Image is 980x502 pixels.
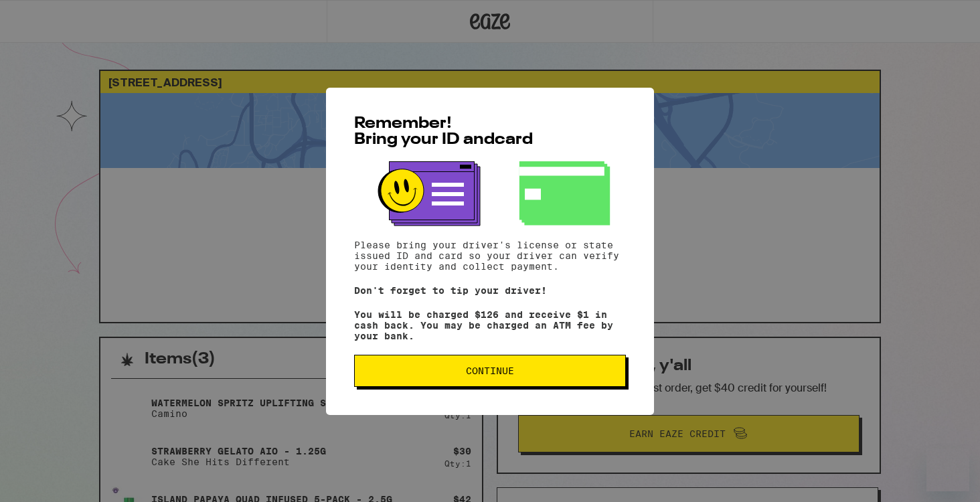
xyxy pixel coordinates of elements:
button: Continue [354,355,626,387]
iframe: Button to launch messaging window [926,448,969,491]
p: You will be charged $126 and receive $1 in cash back. You may be charged an ATM fee by your bank. [354,309,626,341]
p: Don't forget to tip your driver! [354,285,626,296]
span: Remember! Bring your ID and card [354,116,533,148]
span: Continue [466,366,514,375]
p: Please bring your driver's license or state issued ID and card so your driver can verify your ide... [354,240,626,272]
